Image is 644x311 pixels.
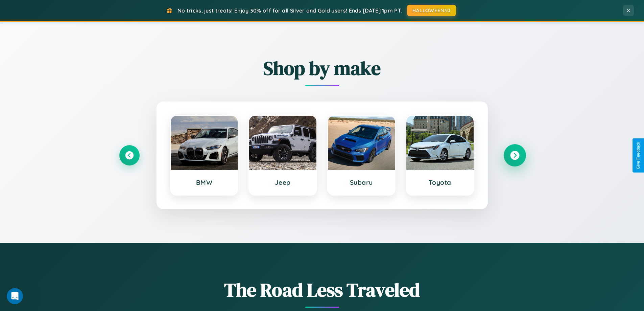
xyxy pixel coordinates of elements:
h3: Jeep [256,178,310,186]
h2: Shop by make [119,55,525,81]
h3: Toyota [413,178,467,186]
span: No tricks, just treats! Enjoy 30% off for all Silver and Gold users! Ends [DATE] 1pm PT. [177,7,402,14]
h3: Subaru [335,178,388,186]
div: Give Feedback [636,142,641,169]
button: HALLOWEEN30 [407,5,456,16]
iframe: Intercom live chat [7,288,23,304]
h1: The Road Less Traveled [119,277,525,303]
h3: BMW [177,178,231,186]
